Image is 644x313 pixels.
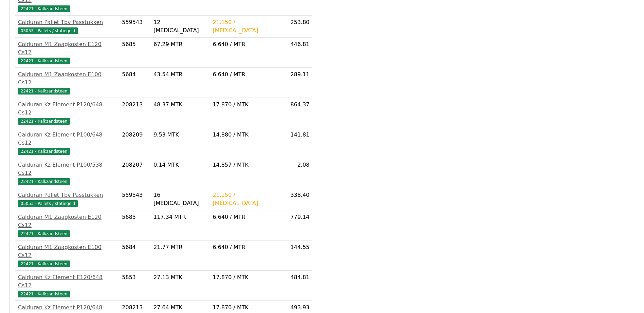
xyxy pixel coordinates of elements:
[284,38,312,68] td: 446.81
[153,18,207,35] div: 12 [MEDICAL_DATA]
[284,210,312,241] td: 779.14
[119,210,151,241] td: 5685
[119,188,151,210] td: 559543
[18,243,116,268] a: Calduran M1 Zaagkosten E100 Cs1222421 - Kalkzandsteen
[18,27,78,34] span: 05053 - Pallets / statiegeld
[213,304,281,312] div: 17.870 / MTK
[18,131,116,155] a: Calduran Kz Element P100/648 Cs1222421 - Kalkzandsteen
[119,98,151,128] td: 208213
[18,200,78,207] span: 05053 - Pallets / statiegeld
[18,101,116,117] div: Calduran Kz Element P120/648 Cs12
[18,243,116,259] div: Calduran M1 Zaagkosten E100 Cs12
[284,158,312,188] td: 2.08
[213,243,281,251] div: 6.640 / MTR
[153,161,207,169] div: 0.14 MTK
[18,148,70,155] span: 22421 - Kalkzandsteen
[213,40,281,48] div: 6.640 / MTR
[119,16,151,38] td: 559543
[284,98,312,128] td: 864.37
[119,128,151,158] td: 208209
[18,88,70,95] span: 22421 - Kalkzandsteen
[284,188,312,210] td: 338.40
[18,18,116,35] a: Calduran Pallet Tbv Passtukken05053 - Pallets / statiegeld
[18,273,116,298] a: Calduran Kz Element E120/648 Cs1222421 - Kalkzandsteen
[153,131,207,139] div: 9.53 MTK
[18,178,70,185] span: 22421 - Kalkzandsteen
[18,161,116,185] a: Calduran Kz Element P100/538 Cs1222421 - Kalkzandsteen
[213,101,281,109] div: 17.870 / MTK
[153,70,207,79] div: 43.54 MTR
[153,40,207,48] div: 67.29 MTR
[18,18,116,26] div: Calduran Pallet Tbv Passtukken
[213,161,281,169] div: 14.857 / MTK
[153,191,207,207] div: 16 [MEDICAL_DATA]
[18,191,116,199] div: Calduran Pallet Tbv Passtukken
[18,213,116,237] a: Calduran M1 Zaagkosten E120 Cs1222421 - Kalkzandsteen
[18,40,116,65] a: Calduran M1 Zaagkosten E120 Cs1222421 - Kalkzandsteen
[18,70,116,87] div: Calduran M1 Zaagkosten E100 Cs12
[119,158,151,188] td: 208207
[153,243,207,251] div: 21.77 MTR
[153,213,207,221] div: 117.34 MTR
[18,230,70,237] span: 22421 - Kalkzandsteen
[153,101,207,109] div: 48.37 MTK
[18,273,116,290] div: Calduran Kz Element E120/648 Cs12
[153,304,207,312] div: 27.64 MTK
[119,271,151,301] td: 5853
[284,68,312,98] td: 289.11
[213,70,281,79] div: 6.640 / MTR
[18,70,116,95] a: Calduran M1 Zaagkosten E100 Cs1222421 - Kalkzandsteen
[18,260,70,267] span: 22421 - Kalkzandsteen
[119,38,151,68] td: 5685
[213,191,281,207] div: 21.150 / [MEDICAL_DATA]
[284,271,312,301] td: 484.81
[284,241,312,271] td: 144.55
[18,5,70,12] span: 22421 - Kalkzandsteen
[18,40,116,57] div: Calduran M1 Zaagkosten E120 Cs12
[213,273,281,281] div: 17.870 / MTK
[213,213,281,221] div: 6.640 / MTR
[18,131,116,147] div: Calduran Kz Element P100/648 Cs12
[213,18,281,35] div: 21.150 / [MEDICAL_DATA]
[18,291,70,297] span: 22421 - Kalkzandsteen
[119,68,151,98] td: 5684
[284,16,312,38] td: 253.80
[18,161,116,177] div: Calduran Kz Element P100/538 Cs12
[284,128,312,158] td: 141.81
[18,191,116,207] a: Calduran Pallet Tbv Passtukken05053 - Pallets / statiegeld
[18,118,70,125] span: 22421 - Kalkzandsteen
[213,131,281,139] div: 14.880 / MTK
[18,58,70,64] span: 22421 - Kalkzandsteen
[18,101,116,125] a: Calduran Kz Element P120/648 Cs1222421 - Kalkzandsteen
[153,273,207,281] div: 27.13 MTK
[18,213,116,229] div: Calduran M1 Zaagkosten E120 Cs12
[119,241,151,271] td: 5684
